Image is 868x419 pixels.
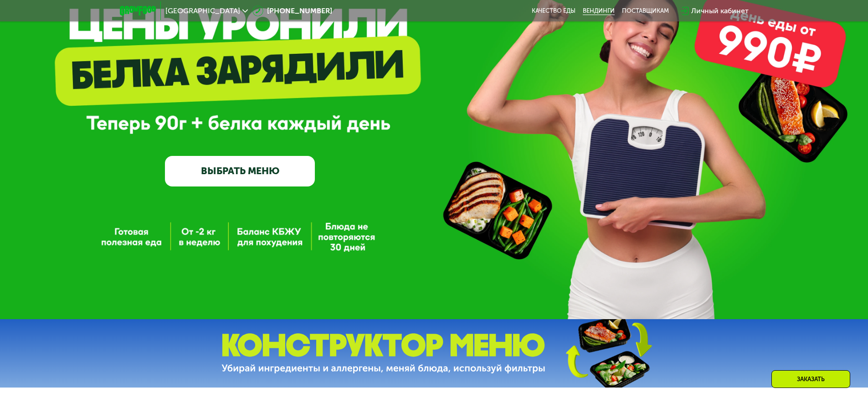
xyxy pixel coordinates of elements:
[252,5,332,16] a: [PHONE_NUMBER]
[165,156,315,186] a: ВЫБРАТЬ МЕНЮ
[691,5,749,16] div: Личный кабинет
[583,7,615,15] a: Вендинги
[622,7,669,15] div: поставщикам
[165,7,240,15] span: [GEOGRAPHIC_DATA]
[771,370,850,388] div: Заказать
[532,7,575,15] a: Качество еды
